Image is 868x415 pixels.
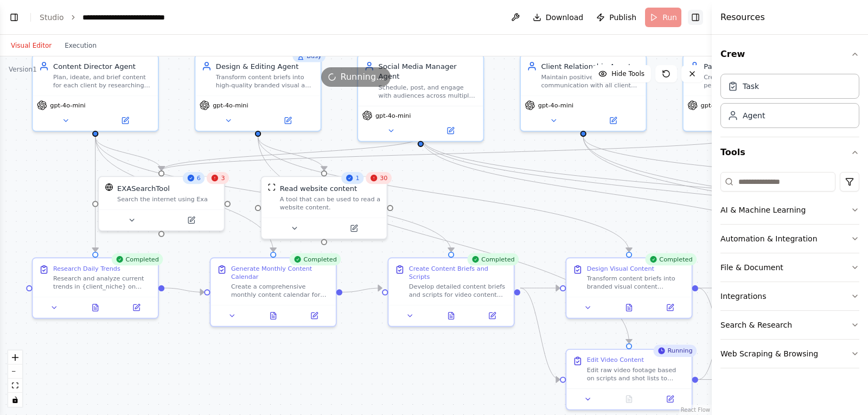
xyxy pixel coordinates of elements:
div: BusyDesign & Editing AgentTransform content briefs into high-quality branded visual and video con... [194,54,321,132]
button: File & Document [720,253,859,282]
g: Edge from 3d8c196e-1900-47fb-9d84-8de01105d629 to 9d7e4045-fd9d-4103-bfa2-efe3be874751 [156,137,426,170]
g: Edge from 19336596-19de-4cea-8eea-fdafba6fc6ab to f48639db-a53e-4ab6-ac67-6c251d53ad77 [90,137,456,252]
div: Transform content briefs into branded visual content including carousel graphics, Instagram posts... [587,274,686,291]
button: Show left sidebar [7,10,22,25]
div: Client Relationship Agent [541,61,640,72]
span: gpt-4o-mini [213,101,248,110]
div: Social Media Manager Agent [379,61,477,81]
span: Hide Tools [611,69,644,78]
div: Paid Ads Agent [704,61,802,72]
button: Download [528,8,588,27]
span: 1 [356,174,360,182]
span: 30 [380,174,387,182]
a: React Flow attribution [681,407,710,413]
div: Tools [720,168,859,377]
div: Create Content Briefs and Scripts [409,264,508,280]
button: View output [430,310,473,322]
div: Transform content briefs into high-quality branded visual and video content by applying client br... [216,73,315,90]
div: RunningEdit Video ContentEdit raw video footage based on scripts and shot lists to create engagin... [565,349,692,410]
span: Publish [609,12,636,23]
div: Client Relationship AgentMaintain positive communication with all clients by sending weekly perfo... [520,54,647,132]
div: A tool that can be used to read a website content. [280,195,381,212]
div: Running [653,344,697,356]
g: Edge from f48639db-a53e-4ab6-ac67-6c251d53ad77 to 24c363c6-08df-4352-9ef6-c6c32fe1a8da [520,283,560,385]
button: Open in side panel [584,114,642,126]
button: Execution [58,39,103,52]
span: Download [546,12,584,23]
button: Open in side panel [119,302,154,314]
button: Integrations [720,282,859,310]
button: Hide right sidebar [688,10,703,25]
button: Open in side panel [162,214,220,226]
div: EXASearchTool [117,183,170,194]
g: Edge from 19336596-19de-4cea-8eea-fdafba6fc6ab to 9d7e4045-fd9d-4103-bfa2-efe3be874751 [90,137,167,170]
div: Completed [111,253,163,265]
div: Design Visual Content [587,264,654,272]
div: Research Daily Trends [53,264,120,272]
button: No output available [608,393,650,405]
img: EXASearchTool [105,183,113,191]
g: Edge from 3d8c196e-1900-47fb-9d84-8de01105d629 to 4f0a251c-9e71-4a09-818c-5871ae58e1a0 [416,137,812,252]
div: Content Director Agent [53,61,152,72]
button: fit view [8,379,22,393]
button: Open in side panel [297,310,331,322]
button: Hide Tools [592,65,651,82]
div: Design & Editing Agent [216,61,315,72]
button: toggle interactivity [8,393,22,407]
span: gpt-4o-mini [538,101,573,110]
g: Edge from e8ba09e8-56fe-4f16-97b1-1613ce1ee1d2 to f48639db-a53e-4ab6-ac67-6c251d53ad77 [342,283,382,297]
nav: breadcrumb [40,12,198,23]
span: gpt-4o-mini [50,101,85,110]
div: Crew [720,69,859,137]
button: Open in side panel [653,393,687,405]
g: Edge from f48639db-a53e-4ab6-ac67-6c251d53ad77 to 1da056cc-f4af-4d35-8b33-331e0e43a8e0 [520,283,560,293]
g: Edge from 19336596-19de-4cea-8eea-fdafba6fc6ab to 7890559e-ae60-47dc-8b0f-7a5fff7d7c44 [90,137,100,252]
div: Content Director AgentPlan, ideate, and brief content for each client by researching trends in th... [32,54,159,132]
g: Edge from aeba29c1-ae14-4e36-bf3e-c1d6b67be053 to 1da056cc-f4af-4d35-8b33-331e0e43a8e0 [253,137,634,252]
g: Edge from 1da056cc-f4af-4d35-8b33-331e0e43a8e0 to 3a72067e-f29e-4fe2-987b-1a87224476c5 [698,283,738,385]
div: Completed [289,253,341,265]
div: Create a comprehensive monthly content calendar for {client_name} based on trend research and bra... [231,283,330,299]
g: Edge from 7890559e-ae60-47dc-8b0f-7a5fff7d7c44 to e8ba09e8-56fe-4f16-97b1-1613ce1ee1d2 [164,283,204,297]
div: CompletedGenerate Monthly Content CalendarCreate a comprehensive monthly content calendar for {cl... [210,257,337,327]
div: Version 1 [9,65,37,74]
div: Task [743,81,759,92]
button: Open in side panel [97,114,154,126]
div: Develop detailed content briefs and scripts for video content based on the approved content calen... [409,283,508,299]
button: Open in side panel [325,222,382,234]
button: Search & Research [720,311,859,339]
button: zoom out [8,365,22,379]
button: Crew [720,39,859,69]
button: Publish [592,8,641,27]
div: Search the internet using Exa [117,195,218,203]
div: Generate Monthly Content Calendar [231,264,330,280]
button: View output [252,310,295,322]
span: 6 [197,174,201,182]
div: 63EXASearchToolEXASearchToolSearch the internet using Exa [98,176,225,231]
button: Open in side panel [653,302,687,314]
a: Studio [40,13,64,22]
button: Visual Editor [4,39,58,52]
div: React Flow controls [8,350,22,407]
span: 3 [221,174,225,182]
div: Social Media Manager AgentSchedule, post, and engage with audiences across multiple client accoun... [357,54,484,142]
div: Schedule, post, and engage with audiences across multiple client accounts by managing optimal pos... [379,84,477,100]
div: 130ScrapeWebsiteToolRead website contentA tool that can be used to read a website content. [260,176,387,239]
button: Tools [720,137,859,168]
div: CompletedDesign Visual ContentTransform content briefs into branded visual content including caro... [565,257,692,318]
button: zoom in [8,350,22,365]
div: Edit raw video footage based on scripts and shot lists to create engaging short-form content for ... [587,366,686,382]
g: Edge from aeba29c1-ae14-4e36-bf3e-c1d6b67be053 to 24c363c6-08df-4352-9ef6-c6c32fe1a8da [253,137,634,343]
span: Running... [341,71,385,84]
button: View output [608,302,650,314]
div: Research and analyze current trends in {client_niche} on TikTok, Instagram, and other relevant pl... [53,274,152,291]
div: Agent [743,110,765,121]
div: Plan, ideate, and brief content for each client by researching trends in their niche, generating ... [53,73,152,90]
span: gpt-4o-mini [375,111,411,119]
div: Maintain positive communication with all clients by sending weekly performance updates, managing ... [541,73,640,90]
div: Completed [645,253,697,265]
div: CompletedCreate Content Briefs and ScriptsDevelop detailed content briefs and scripts for video c... [387,257,514,327]
button: Automation & Integration [720,225,859,253]
button: Open in side panel [475,310,509,322]
button: AI & Machine Learning [720,196,859,224]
